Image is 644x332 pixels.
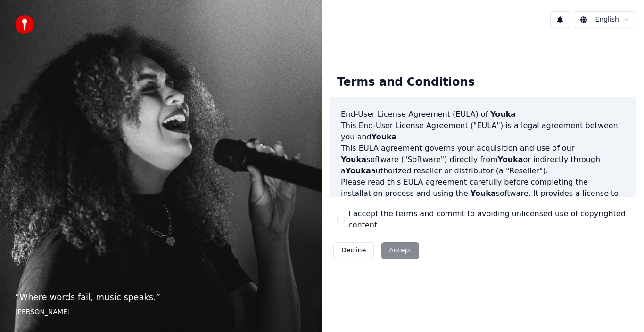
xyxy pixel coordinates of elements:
[341,177,625,222] p: Please read this EULA agreement carefully before completing the installation process and using th...
[330,67,482,97] div: Terms and Conditions
[372,132,397,141] span: Youka
[341,120,625,143] p: This End-User License Agreement ("EULA") is a legal agreement between you and
[471,189,496,198] span: Youka
[341,143,625,177] p: This EULA agreement governs your acquisition and use of our software ("Software") directly from o...
[15,308,307,317] footer: [PERSON_NAME]
[348,208,629,231] label: I accept the terms and commit to avoiding unlicensed use of copyrighted content
[15,15,34,34] img: youka
[490,110,516,119] span: Youka
[333,242,374,259] button: Decline
[341,109,625,120] h3: End-User License Agreement (EULA) of
[346,166,371,175] span: Youka
[498,155,523,164] span: Youka
[341,155,366,164] span: Youka
[15,291,307,304] p: “ Where words fail, music speaks. ”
